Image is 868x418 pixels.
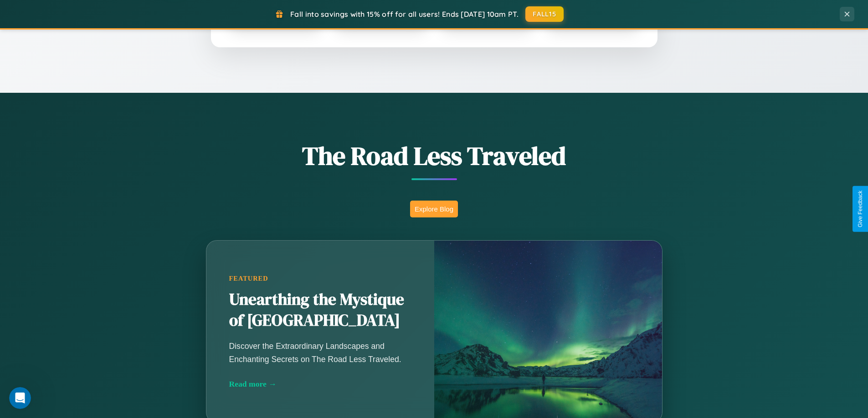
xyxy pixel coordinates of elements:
h2: Unearthing the Mystique of [GEOGRAPHIC_DATA] [229,289,411,331]
span: Fall into savings with 15% off for all users! Ends [DATE] 10am PT. [290,10,519,19]
button: Explore Blog [410,201,458,217]
p: Discover the Extraordinary Landscapes and Enchanting Secrets on The Road Less Traveled. [229,340,411,365]
div: Read more → [229,379,411,389]
button: FALL15 [525,6,564,22]
div: Featured [229,275,411,282]
div: Give Feedback [857,191,863,227]
iframe: Intercom live chat [9,387,31,409]
h1: The Road Less Traveled [161,138,708,173]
